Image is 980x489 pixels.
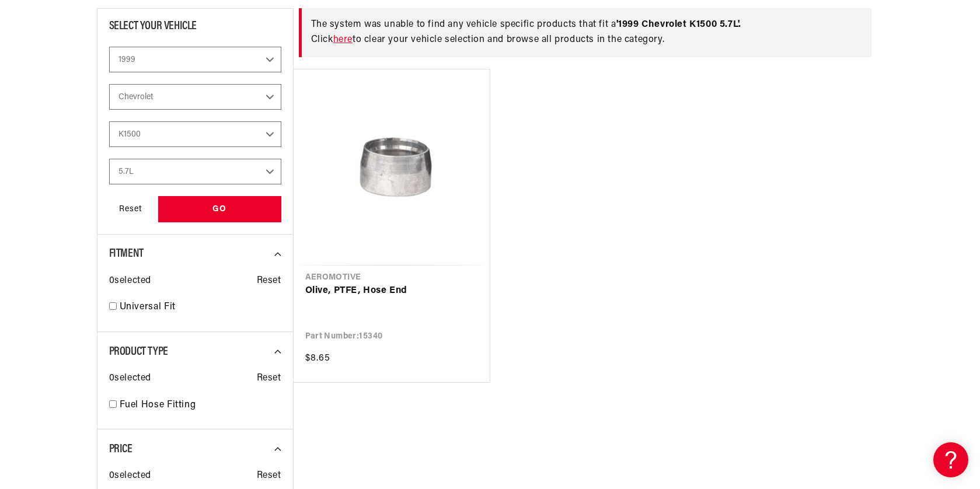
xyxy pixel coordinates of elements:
span: Reset [257,274,281,289]
a: Fuel Hose Fitting [120,398,281,413]
span: Reset [257,371,281,386]
div: Select Your Vehicle [109,20,281,35]
select: Engine [109,159,281,184]
div: Reset [109,196,152,222]
span: 0 selected [109,469,151,484]
span: Reset [257,469,281,484]
span: Fitment [109,248,144,260]
span: 0 selected [109,371,151,386]
span: Product Type [109,346,168,358]
span: Price [109,443,132,455]
div: GO [158,196,281,222]
span: ' 1999 Chevrolet K1500 5.7L '. [616,20,741,29]
span: 0 selected [109,274,151,289]
a: here [333,35,353,44]
a: Universal Fit [120,300,281,315]
select: Make [109,84,281,110]
div: The system was unable to find any vehicle specific products that fit a Click to clear your vehicl... [299,8,871,57]
a: Olive, PTFE, Hose End [305,284,478,299]
select: Model [109,121,281,147]
select: Year [109,47,281,72]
